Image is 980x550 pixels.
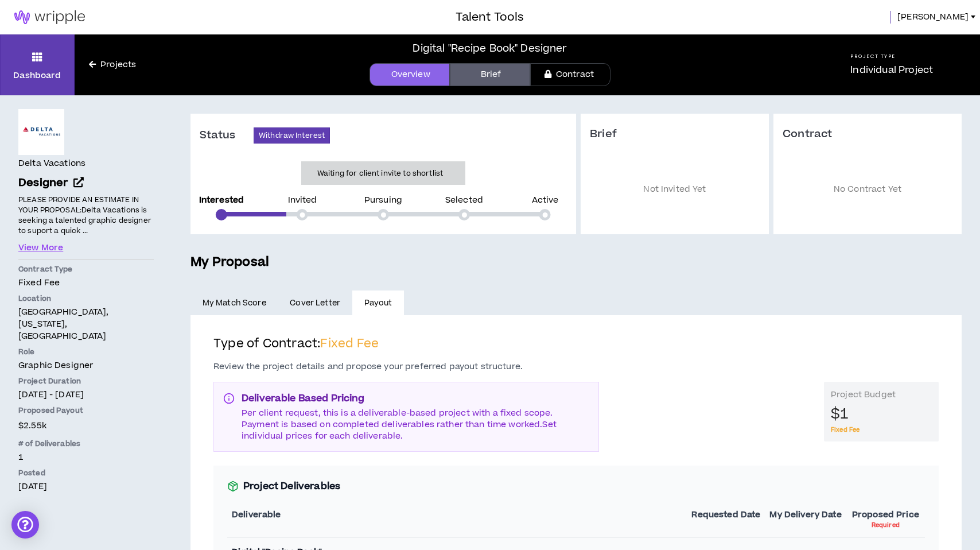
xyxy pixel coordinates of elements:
p: Required [872,521,900,530]
p: Deliverable Based Pricing [242,392,589,405]
h3: Status [200,129,254,142]
p: No Contract Yet [783,158,952,221]
p: Waiting for client invite to shortlist [317,168,443,179]
h2: Type of Contract: [213,336,939,361]
h3: Contract [783,127,952,141]
p: Requested Date [691,509,760,521]
h3: Talent Tools [456,9,524,26]
span: $2.55k [18,418,46,433]
p: Pursuing [364,196,402,204]
p: Proposed Payout [18,405,154,416]
p: # of Deliverables [18,439,154,449]
p: Location [18,293,154,304]
p: My Delivery Date [769,509,841,521]
p: Per client request, this is a deliverable-based project with a fixed scope. Payment is based on c... [242,408,589,442]
span: $1 [831,404,849,425]
div: Open Intercom Messenger [11,511,39,539]
p: 1 [18,451,154,463]
button: View More [18,242,63,254]
h4: Delta Vacations [18,157,85,170]
span: [PERSON_NAME] [897,11,969,24]
div: Digital "Recipe Book" Designer [413,41,567,56]
button: Withdraw Interest [254,127,330,144]
p: PLEASE PROVIDE AN ESTIMATE IN YOUR PROPOSAL:Delta Vacations is seeking a talented graphic designe... [18,194,154,237]
h5: My Proposal [190,253,962,272]
p: Interested [199,196,244,204]
span: Graphic Designer [18,359,93,371]
p: Fixed Fee [831,425,932,435]
p: Role [18,347,154,357]
a: Payout [352,291,404,316]
a: Contract [530,63,610,86]
p: Review the project details and propose your preferred payout structure. [213,361,523,373]
p: [DATE] [18,481,154,493]
a: Brief [450,63,530,86]
p: [GEOGRAPHIC_DATA], [US_STATE], [GEOGRAPHIC_DATA] [18,306,154,342]
p: Dashboard [13,69,61,82]
h3: Brief [590,127,760,141]
p: Proposed Price [852,509,919,521]
p: Posted [18,468,154,478]
p: Project Duration [18,376,154,386]
p: Fixed Fee [18,277,154,289]
h3: Project Deliverables [227,479,925,493]
p: Not Invited Yet [590,158,760,221]
span: Designer [18,175,68,191]
span: Cover Letter [290,297,340,309]
p: Deliverable [232,509,682,521]
h5: Project Type [850,53,933,60]
a: Projects [75,59,150,71]
p: Contract Type [18,264,154,274]
a: Overview [370,63,450,86]
p: Individual Project [850,63,933,77]
p: Active [532,196,559,204]
a: My Match Score [190,291,278,316]
div: Project Budget [831,389,932,401]
p: Invited [288,196,317,204]
p: Selected [445,196,483,204]
p: [DATE] - [DATE] [18,389,154,401]
a: Designer [18,175,154,192]
span: Fixed Fee [320,335,379,352]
